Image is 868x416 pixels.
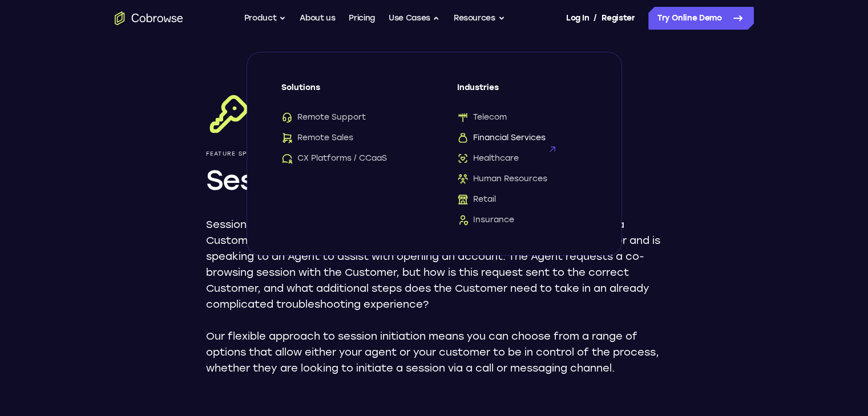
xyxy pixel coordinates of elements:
span: Remote Support [281,112,366,123]
span: / [594,11,597,25]
a: InsuranceInsurance [457,214,587,226]
p: Our flexible approach to session initiation means you can choose from a range of options that all... [206,328,663,376]
img: Insurance [457,214,469,226]
a: Human ResourcesHuman Resources [457,173,587,185]
span: Industries [457,82,587,103]
a: TelecomTelecom [457,112,587,123]
a: About us [300,7,335,30]
a: Try Online Demo [648,7,754,30]
span: CX Platforms / CCaaS [281,153,387,164]
a: RetailRetail [457,194,587,205]
button: Product [244,7,286,30]
button: Resources [454,7,505,30]
a: Log In [566,7,589,30]
span: Financial Services [457,132,546,144]
p: Feature Spotlight [206,150,663,157]
span: Healthcare [457,153,519,164]
img: CX Platforms / CCaaS [281,153,293,164]
h1: Session Initiation [206,162,663,198]
span: Solutions [281,82,411,103]
a: Financial ServicesFinancial Services [457,132,587,144]
img: Healthcare [457,153,469,164]
a: Remote SupportRemote Support [281,112,411,123]
a: Go to the home page [115,11,183,25]
a: Register [601,7,635,30]
img: Session Initiation [206,91,252,137]
span: Insurance [457,214,514,226]
button: Use Cases [389,7,440,30]
p: Session initiation refers to how a co-browsing session between an Agent and a Customer is first s... [206,217,663,312]
a: CX Platforms / CCaaSCX Platforms / CCaaS [281,153,411,164]
img: Financial Services [457,132,469,144]
img: Human Resources [457,173,469,185]
a: HealthcareHealthcare [457,153,587,164]
a: Pricing [349,7,375,30]
span: Telecom [457,112,507,123]
img: Telecom [457,112,469,123]
img: Remote Sales [281,132,293,144]
span: Retail [457,194,496,205]
img: Retail [457,194,469,205]
img: Remote Support [281,112,293,123]
span: Human Resources [457,173,547,185]
span: Remote Sales [281,132,353,144]
a: Remote SalesRemote Sales [281,132,411,144]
